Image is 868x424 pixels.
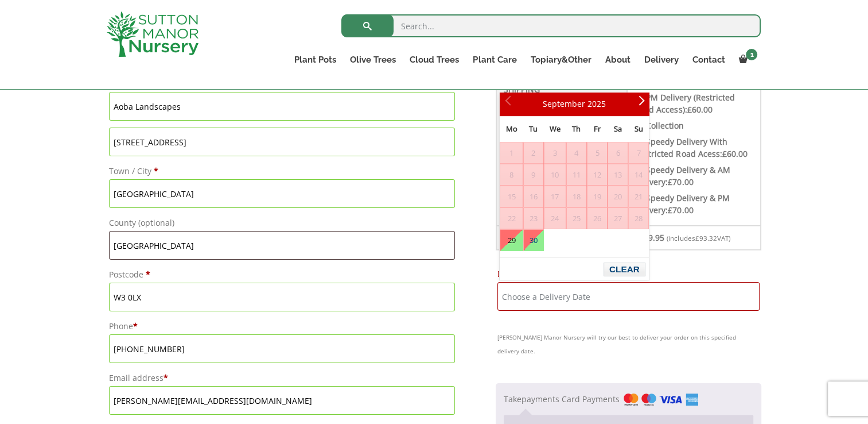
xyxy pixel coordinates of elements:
bdi: 60.00 [722,148,747,159]
label: Speedy Delivery With Restricted Road Acess: [635,136,747,159]
label: PM Delivery (Restricted Road Access): [635,92,734,115]
span: 26 [587,208,607,229]
span: 8 [500,164,522,185]
span: 20 [608,186,628,207]
label: Town / City [109,163,456,179]
span: £ [722,148,726,159]
span: 1 [746,49,757,60]
a: Plant Pots [287,52,343,68]
span: 21 [629,186,648,207]
label: Collection [645,120,683,131]
span: 27 [608,208,628,229]
small: (includes VAT) [667,234,730,242]
td: Available Deliveries58 [500,229,523,251]
span: 16 [524,186,543,207]
label: Speedy Delivery & AM Delivery: [635,164,730,187]
a: 1 [731,52,761,68]
span: Monday [505,124,517,134]
span: 93.32 [695,234,717,242]
a: Prev [500,94,519,114]
span: 17 [544,186,566,207]
a: Delivery [637,52,685,68]
th: Total [496,226,627,250]
label: Postcode [109,267,456,283]
span: £ [695,234,699,242]
span: 22 [500,208,522,229]
img: logo [107,11,198,57]
span: 14 [629,164,648,185]
span: (optional) [138,217,174,228]
span: 11 [567,164,586,185]
span: 7 [629,142,648,163]
span: 9 [524,164,543,185]
span: 6 [608,142,628,163]
small: [PERSON_NAME] Manor Nursery will try our best to deliver your order on this specified delivery date. [497,330,759,358]
span: £ [687,104,691,115]
span: £ [668,176,672,187]
span: 10 [544,164,566,185]
label: Email address [109,370,456,386]
a: Next [629,94,649,114]
bdi: 559.95 [635,232,664,243]
bdi: 70.00 [668,176,693,187]
a: 29 [500,230,522,250]
a: Olive Trees [343,52,403,68]
span: 13 [608,164,628,185]
span: £ [668,205,672,215]
a: Plant Care [466,52,523,68]
span: 23 [524,208,543,229]
span: 3 [544,142,566,163]
button: Clear [604,263,645,277]
span: Saturday [614,124,622,134]
span: 12 [587,164,607,185]
span: Wednesday [550,124,560,134]
a: Cloud Trees [403,52,466,68]
span: 19 [587,186,607,207]
a: Topiary&Other [523,52,598,68]
span: Next [635,99,644,109]
span: September [543,98,585,109]
span: Sunday [635,124,643,134]
bdi: 70.00 [668,205,693,215]
span: 18 [567,186,586,207]
span: 28 [629,208,648,229]
a: Contact [685,52,731,68]
span: Thursday [572,124,581,134]
input: Search... [341,14,761,37]
span: 25 [567,208,586,229]
input: House number and street name [109,92,456,121]
input: Apartment, suite, unit, etc. (optional) [109,128,456,156]
span: Tuesday [529,124,538,134]
label: Takepayments Card Payments [504,394,698,404]
span: 2 [524,142,543,163]
span: 1 [500,142,522,163]
span: 4 [567,142,586,163]
span: 24 [544,208,566,229]
a: About [598,52,637,68]
td: Available Deliveries59 [523,229,544,251]
img: Takepayments Card Payments [624,394,698,406]
label: Phone [109,318,456,334]
label: County [109,215,456,231]
span: 15 [500,186,522,207]
span: Friday [594,124,601,134]
label: Speedy Delivery & PM Delivery: [635,192,729,215]
span: 2025 [587,98,606,109]
a: 30 [524,230,543,250]
span: 5 [587,142,607,163]
span: Prev [505,99,514,109]
input: Choose a Delivery Date [497,282,759,311]
label: Delivery Date [497,266,759,282]
bdi: 60.00 [687,104,712,115]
